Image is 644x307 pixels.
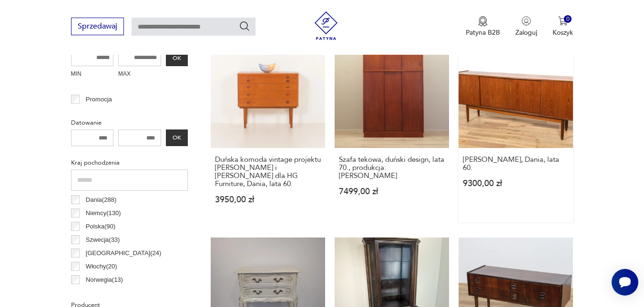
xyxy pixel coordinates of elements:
[71,66,114,83] label: MIN
[515,28,537,37] p: Zaloguj
[86,261,117,272] p: Włochy ( 20 )
[215,196,321,204] p: 3950,00 zł
[466,28,500,37] p: Patyna B2B
[86,288,118,298] p: Francja ( 12 )
[515,16,537,37] button: Zaloguj
[86,221,115,232] p: Polska ( 90 )
[86,94,112,105] p: Promocja
[86,235,120,245] p: Szwecja ( 33 )
[612,269,638,296] iframe: Smartsupp widget button
[339,188,445,196] p: 7499,00 zł
[86,195,116,205] p: Dania ( 288 )
[71,118,188,128] p: Datowanie
[239,20,250,32] button: Szukaj
[552,16,573,37] button: 0Koszyk
[463,179,569,188] p: 9300,00 zł
[459,34,573,222] a: Komoda, Dania, lata 60.[PERSON_NAME], Dania, lata 60.9300,00 zł
[463,156,569,172] h3: [PERSON_NAME], Dania, lata 60.
[558,16,568,26] img: Ikona koszyka
[478,16,488,27] img: Ikona medalu
[521,16,531,26] img: Ikonka użytkownika
[71,24,124,30] a: Sprzedawaj
[86,275,123,285] p: Norwegia ( 13 )
[166,50,188,66] button: OK
[166,129,188,146] button: OK
[211,34,325,222] a: Duńska komoda vintage projektu Ruda Thygesena i Johnego Sørensena dla HG Furniture, Dania, lata 6...
[339,156,445,180] h3: Szafa tekowa, duński design, lata 70., produkcja: [PERSON_NAME]
[466,16,500,37] a: Ikona medaluPatyna B2B
[215,156,321,188] h3: Duńska komoda vintage projektu [PERSON_NAME] i [PERSON_NAME] dla HG Furniture, Dania, lata 60.
[86,208,121,218] p: Niemcy ( 130 )
[86,248,161,258] p: [GEOGRAPHIC_DATA] ( 24 )
[312,11,340,40] img: Patyna - sklep z meblami i dekoracjami vintage
[71,18,124,35] button: Sprzedawaj
[564,15,572,23] div: 0
[335,34,449,222] a: Szafa tekowa, duński design, lata 70., produkcja: DaniaSzafa tekowa, duński design, lata 70., pro...
[552,28,573,37] p: Koszyk
[466,16,500,37] button: Patyna B2B
[118,66,161,83] label: MAX
[71,158,188,168] p: Kraj pochodzenia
